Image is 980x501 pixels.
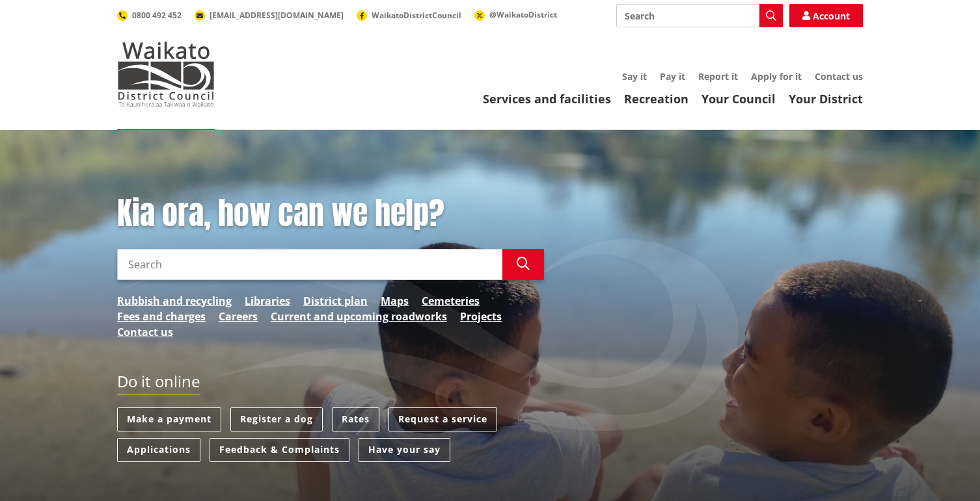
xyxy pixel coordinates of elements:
[230,407,323,431] a: Register a dog
[132,10,182,21] span: 0800 492 452
[219,309,258,324] a: Careers
[117,438,200,462] a: Applications
[117,249,502,280] input: Search input
[117,324,173,340] a: Contact us
[789,91,863,107] a: Your District
[117,372,200,395] h2: Do it online
[210,438,349,462] a: Feedback & Complaints
[117,407,221,431] a: Make a payment
[483,91,611,107] a: Services and facilities
[474,9,557,20] a: @WaikatoDistrict
[117,195,544,233] h1: Kia ora, how can we help?
[815,70,863,83] a: Contact us
[388,407,497,431] a: Request a service
[332,407,379,431] a: Rates
[359,438,450,462] a: Have your say
[624,91,688,107] a: Recreation
[701,91,776,107] a: Your Council
[210,10,344,21] span: [EMAIL_ADDRESS][DOMAIN_NAME]
[117,293,232,309] a: Rubbish and recycling
[622,70,647,83] a: Say it
[751,70,802,83] a: Apply for it
[460,309,502,324] a: Projects
[789,4,863,27] a: Account
[117,10,182,21] a: 0800 492 452
[616,4,783,27] input: Search input
[381,293,409,309] a: Maps
[660,70,685,83] a: Pay it
[422,293,480,309] a: Cemeteries
[372,10,461,21] span: WaikatoDistrictCouncil
[245,293,290,309] a: Libraries
[698,70,738,83] a: Report it
[303,293,368,309] a: District plan
[357,10,461,21] a: WaikatoDistrictCouncil
[271,309,447,324] a: Current and upcoming roadworks
[489,9,557,20] span: @WaikatoDistrict
[195,10,344,21] a: [EMAIL_ADDRESS][DOMAIN_NAME]
[117,309,206,324] a: Fees and charges
[117,42,215,107] img: Waikato District Council - Te Kaunihera aa Takiwaa o Waikato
